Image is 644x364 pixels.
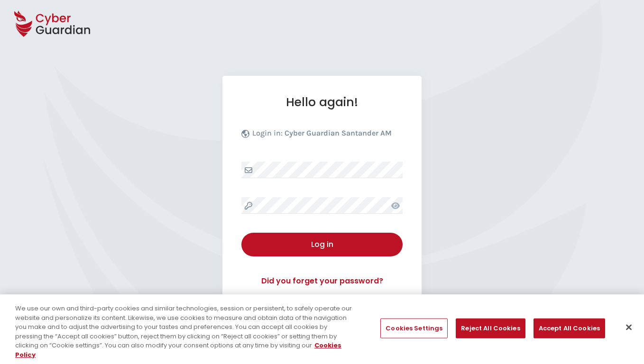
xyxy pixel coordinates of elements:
[15,341,341,359] a: More information about your privacy, opens in a new tab
[15,304,354,359] div: We use our own and third-party cookies and similar technologies, session or persistent, to safely...
[241,95,403,109] h1: Hello again!
[248,239,396,250] div: Log in
[456,318,525,338] button: Reject All Cookies
[241,275,403,287] a: Did you forget your password?
[534,318,605,338] button: Accept All Cookies
[618,317,639,338] button: Close
[380,318,448,338] button: Cookies Settings, Opens the preference center dialog
[241,233,403,256] button: Log in
[285,128,392,137] b: Cyber Guardian Santander AM
[252,128,392,143] p: Login in:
